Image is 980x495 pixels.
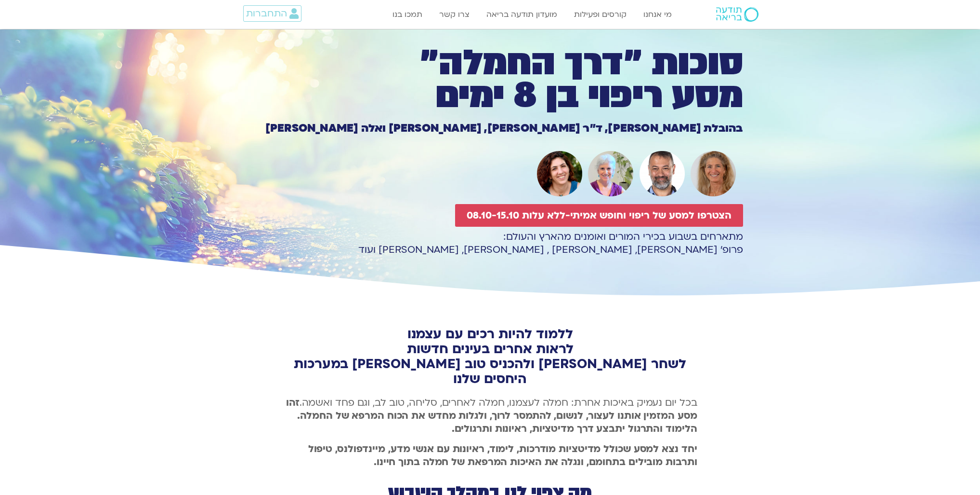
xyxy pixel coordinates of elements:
[639,5,677,24] a: מי אנחנו
[434,5,474,24] a: צרו קשר
[237,230,743,256] p: מתארחים בשבוע בכירי המורים ואומנים מהארץ והעולם: פרופ׳ [PERSON_NAME], [PERSON_NAME] , [PERSON_NAM...
[243,5,301,22] a: התחברות
[246,8,287,19] span: התחברות
[283,396,697,435] p: בכל יום נעמיק באיכות אחרת: חמלה לעצמנו, חמלה לאחרים, סליחה, טוב לב, וגם פחד ואשמה.
[237,47,743,112] h1: סוכות ״דרך החמלה״ מסע ריפוי בן 8 ימים
[388,5,427,24] a: תמכו בנו
[237,123,743,134] h1: בהובלת [PERSON_NAME], ד״ר [PERSON_NAME], [PERSON_NAME] ואלה [PERSON_NAME]
[283,327,697,386] h2: ללמוד להיות רכים עם עצמנו לראות אחרים בעינים חדשות לשחר [PERSON_NAME] ולהכניס טוב [PERSON_NAME] ב...
[716,7,758,22] img: תודעה בריאה
[455,204,743,227] a: הצטרפו למסע של ריפוי וחופש אמיתי-ללא עלות 08.10-15.10
[308,442,697,468] b: יחד נצא למסע שכולל מדיטציות מודרכות, לימוד, ראיונות עם אנשי מדע, מיינדפולנס, טיפול ותרבות מובילים...
[569,5,631,24] a: קורסים ופעילות
[286,396,697,435] b: זהו מסע המזמין אותנו לעצור, לנשום, להתמסר לרוך, ולגלות מחדש את הכוח המרפא של החמלה. הלימוד והתרגו...
[482,5,562,24] a: מועדון תודעה בריאה
[467,210,732,221] span: הצטרפו למסע של ריפוי וחופש אמיתי-ללא עלות 08.10-15.10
